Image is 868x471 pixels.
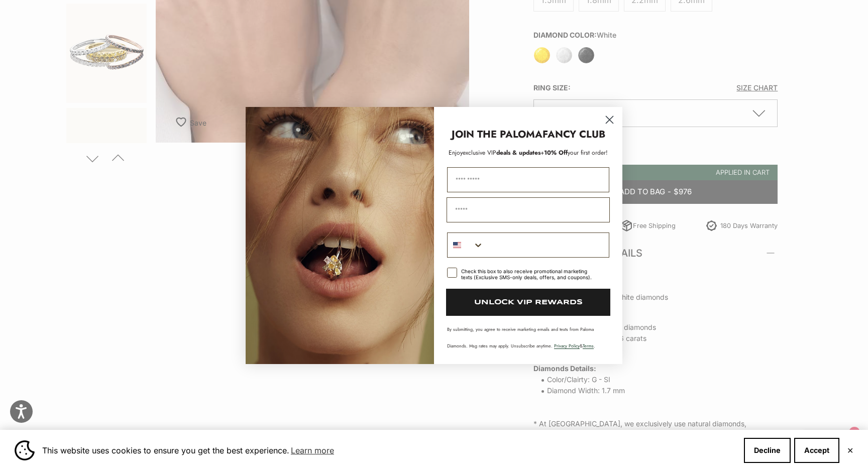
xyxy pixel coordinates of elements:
button: Close dialog [601,111,618,129]
span: deals & updates [463,148,540,157]
input: Email [447,197,610,222]
button: UNLOCK VIP REWARDS [446,289,610,316]
button: Search Countries [448,233,484,257]
input: First Name [447,167,609,192]
img: United States [453,241,461,249]
span: exclusive VIP [463,148,496,157]
button: Decline [744,438,791,463]
span: This website uses cookies to ensure you get the best experience. [42,443,736,458]
button: Close [847,447,853,453]
a: Privacy Policy [554,342,580,349]
a: Terms [583,342,594,349]
strong: JOIN THE PALOMA [452,127,542,142]
span: 10% Off [544,148,568,157]
span: & . [554,342,595,349]
img: Loading... [246,107,434,364]
img: Cookie banner [15,440,35,460]
span: + your first order! [540,148,608,157]
p: By submitting, you agree to receive marketing emails and texts from Paloma Diamonds. Msg rates ma... [447,326,609,349]
button: Accept [794,438,839,463]
a: Learn more [289,443,336,458]
span: Enjoy [449,148,463,157]
strong: FANCY CLUB [542,127,605,142]
div: Check this box to also receive promotional marketing texts (Exclusive SMS-only deals, offers, and... [461,268,597,280]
